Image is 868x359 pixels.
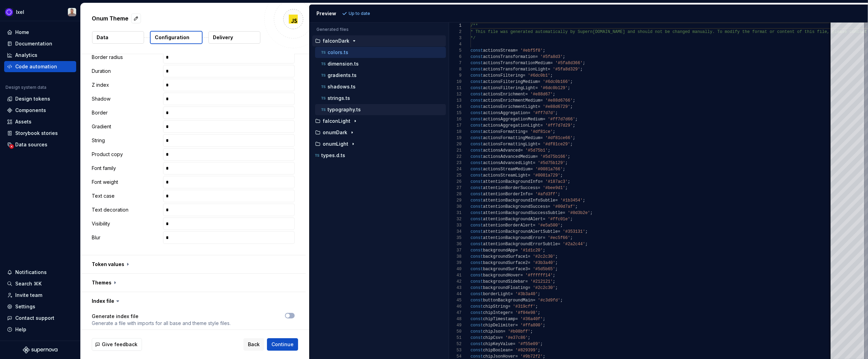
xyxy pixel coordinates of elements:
div: 9 [449,72,462,79]
p: Blur [92,234,160,241]
span: backgroundApp [483,248,516,253]
span: ; [570,217,573,222]
span: '#5d75b129' [538,161,565,165]
span: '#353131' [563,229,585,234]
span: '#ec5f66' [548,236,571,240]
span: '#e5a500' [538,223,561,228]
div: 20 [449,141,462,147]
button: Give feedback [92,338,142,351]
span: '#5fa8d3' [540,54,563,59]
span: attentionBackgroundSuccess [483,204,548,209]
span: actionsFilteringLight [483,86,535,91]
span: Continue [271,341,294,348]
span: ; [561,223,563,228]
div: 22 [449,154,462,160]
span: const [471,186,483,190]
a: Invite team [4,290,76,301]
span: actionsTransformationMedium [483,61,550,66]
span: actionsAggregationMedium [483,117,543,122]
span: = [558,229,560,234]
span: attentionBackgroundError [483,236,543,240]
p: Delivery [213,34,233,41]
a: Analytics [4,50,76,61]
span: '#df81ce' [530,129,553,134]
button: onumLight [312,140,446,148]
span: '#6dc0b129' [540,86,568,91]
p: Font family [92,165,160,172]
button: Notifications [4,267,76,278]
span: const [471,67,483,72]
span: ; [555,111,558,116]
span: ; [583,198,585,203]
span: ; [558,192,560,197]
div: 32 [449,216,462,222]
a: Data sources [4,139,76,150]
span: const [471,104,483,109]
a: Settings [4,301,76,312]
span: const [471,204,483,209]
div: 35 [449,235,462,241]
span: ; [580,67,583,72]
span: const [471,111,483,116]
span: '#0081a766' [536,167,563,172]
svg: Supernova Logo [23,347,57,353]
span: ; [543,248,545,253]
span: const [471,161,483,165]
div: Settings [15,303,35,310]
span: = [543,217,545,222]
span: const [471,211,483,215]
p: Visibility [92,220,160,227]
span: ; [568,154,570,159]
span: Back [248,341,260,348]
span: actionsEnrichment [483,92,525,97]
span: actionsFormatting [483,129,525,134]
span: '#e88d6729' [543,104,570,109]
p: colors.ts [328,50,348,55]
div: 10 [449,79,462,85]
div: Data sources [15,141,47,148]
span: actionsAggregationLight [483,123,540,128]
span: actionsFilteringMedium [483,79,538,84]
span: = [530,192,533,197]
span: '#bee9d1' [543,186,565,190]
img: Alberto Roldán [68,8,76,16]
button: Configuration [150,31,203,44]
span: const [471,79,483,84]
span: actionsStreamLight [483,173,528,178]
span: const [471,54,483,59]
span: backgroundSurface1 [483,254,528,259]
p: Border [92,109,160,116]
p: Border radius [92,54,160,61]
button: falconLight [312,117,446,125]
span: ; [573,136,575,140]
div: Analytics [15,52,37,59]
div: Invite team [15,292,42,299]
span: = [528,111,530,116]
div: 28 [449,191,462,197]
span: = [540,98,543,103]
span: const [471,198,483,203]
p: String [92,137,160,144]
span: '#5fa8d366' [555,61,583,66]
p: Text case [92,193,160,199]
span: actionsAdvancedMedium [483,154,535,159]
div: Design system data [6,85,46,90]
span: ; [583,61,585,66]
button: dimension.ts [315,60,446,68]
span: ; [553,129,555,134]
span: ; [551,73,553,78]
span: = [528,173,530,178]
span: = [538,186,540,190]
span: '#2a2c44' [563,242,585,247]
button: Delivery [208,31,260,44]
span: const [471,192,483,197]
span: ; [565,161,568,165]
span: = [520,148,523,153]
a: Documentation [4,38,76,49]
p: onumLight [323,141,348,147]
span: = [543,117,545,122]
div: Search ⌘K [15,280,42,287]
div: 4 [449,41,462,48]
span: actionsFiltering [483,73,523,78]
